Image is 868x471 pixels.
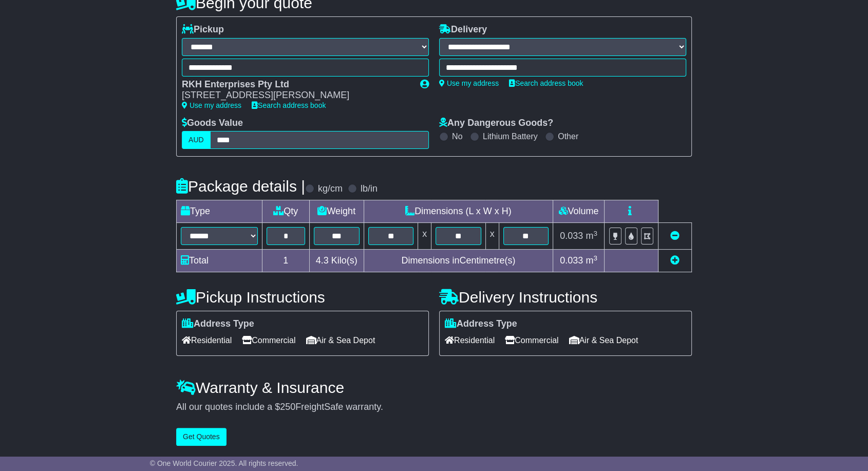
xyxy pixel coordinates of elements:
label: No [452,131,462,141]
div: RKH Enterprises Pty Ltd [182,79,410,90]
label: Goods Value [182,118,243,129]
label: Delivery [439,24,487,35]
sup: 3 [593,254,597,262]
td: Qty [262,200,310,223]
h4: Pickup Instructions [176,289,429,306]
span: Commercial [505,332,558,348]
label: Any Dangerous Goods? [439,118,553,129]
span: Air & Sea Depot [569,332,638,348]
a: Add new item [670,255,680,266]
label: Other [558,131,578,141]
label: Address Type [445,318,517,330]
span: Residential [445,332,495,348]
td: Volume [553,200,604,223]
td: Dimensions (L x W x H) [364,200,553,223]
span: 0.033 [560,255,583,266]
a: Use my address [439,79,499,87]
span: Residential [182,332,232,348]
td: Type [177,200,262,223]
div: All our quotes include a $ FreightSafe warranty. [176,402,692,413]
span: 4.3 [316,255,329,266]
a: Search address book [509,79,583,87]
td: x [485,223,499,250]
td: Weight [309,200,364,223]
td: 1 [262,250,310,272]
td: x [418,223,431,250]
label: Pickup [182,24,224,35]
a: Remove this item [670,231,680,241]
span: 0.033 [560,231,583,241]
label: Lithium Battery [483,131,538,141]
span: 250 [280,402,295,412]
h4: Warranty & Insurance [176,379,692,396]
div: [STREET_ADDRESS][PERSON_NAME] [182,90,410,101]
span: © One World Courier 2025. All rights reserved. [150,459,298,467]
span: m [586,255,597,266]
h4: Delivery Instructions [439,289,692,306]
label: kg/cm [318,183,343,195]
label: AUD [182,131,211,149]
sup: 3 [593,230,597,237]
a: Search address book [252,101,326,109]
td: Dimensions in Centimetre(s) [364,250,553,272]
a: Use my address [182,101,241,109]
td: Kilo(s) [309,250,364,272]
span: m [586,231,597,241]
h4: Package details | [176,178,305,195]
button: Get Quotes [176,428,227,446]
label: lb/in [361,183,378,195]
label: Address Type [182,318,254,330]
span: Air & Sea Depot [306,332,375,348]
span: Commercial [242,332,295,348]
td: Total [177,250,262,272]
